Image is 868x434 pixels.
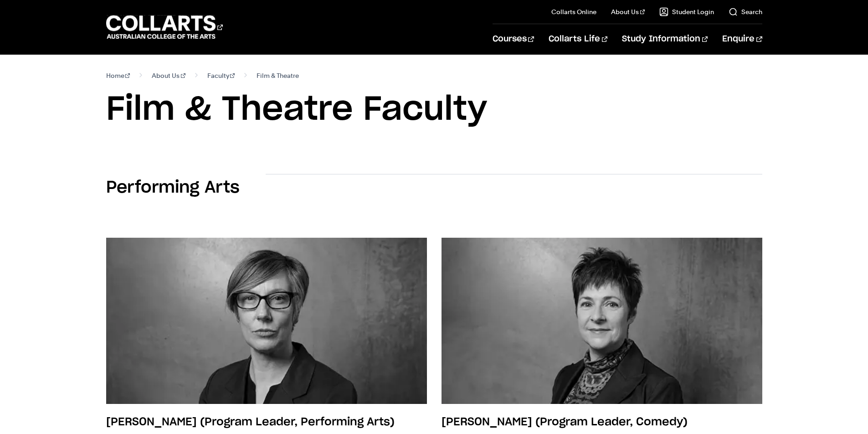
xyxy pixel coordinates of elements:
[722,24,762,54] a: Enquire
[622,24,708,54] a: Study Information
[442,417,688,428] h2: [PERSON_NAME] (Program Leader, Comedy)
[729,7,762,16] a: Search
[106,69,130,82] a: Home
[152,69,185,82] a: About Us
[549,24,607,54] a: Collarts Life
[551,7,596,16] a: Collarts Online
[106,417,395,428] h2: [PERSON_NAME] (Program Leader, Performing Arts)
[106,89,762,130] h1: Film & Theatre Faculty
[611,7,645,16] a: About Us
[257,69,299,82] span: Film & Theatre
[106,178,240,198] h2: Performing Arts
[106,14,223,40] div: Go to homepage
[493,24,534,54] a: Courses
[207,69,235,82] a: Faculty
[659,7,714,16] a: Student Login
